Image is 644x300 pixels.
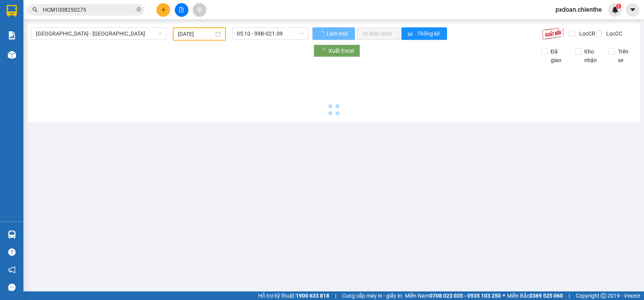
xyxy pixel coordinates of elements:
[161,7,166,12] span: plus
[529,293,563,299] strong: 0369 525 060
[417,29,441,38] span: Thống kê
[581,47,603,64] span: Kho nhận
[8,248,16,256] span: question-circle
[616,4,621,9] sup: 1
[576,29,596,38] span: Lọc CR
[237,28,304,39] span: 05:10 - 99B-021.09
[8,51,16,59] img: warehouse-icon
[503,294,505,297] span: ⚪️
[549,5,608,14] span: pxdoan.chienthe
[320,48,328,54] span: loading
[43,5,135,14] input: Tìm tên, số ĐT hoặc mã đơn
[7,5,17,17] img: logo-vxr
[258,291,329,300] span: Hỗ trợ kỹ thuật:
[8,284,16,291] span: message
[328,46,354,55] span: Xuất Excel
[405,291,501,300] span: Miền Nam
[8,266,16,273] span: notification
[175,3,188,17] button: file-add
[179,7,184,12] span: file-add
[615,47,636,64] span: Trên xe
[178,30,213,38] input: 09/08/2025
[137,7,141,12] span: close-circle
[601,293,606,298] span: copyright
[429,293,501,299] strong: 0708 023 035 - 0935 103 250
[312,27,355,40] button: Làm mới
[569,291,570,300] span: |
[36,28,162,39] span: Hồ Chí Minh - Bắc Ninh
[319,31,325,36] span: loading
[542,27,564,40] img: 9k=
[8,230,16,239] img: warehouse-icon
[342,291,403,300] span: Cung cấp máy in - giấy in:
[507,291,563,300] span: Miền Bắc
[626,3,639,17] button: caret-down
[629,6,636,13] span: caret-down
[193,3,206,17] button: aim
[548,47,569,64] span: Đã giao
[603,29,623,38] span: Lọc CC
[156,3,170,17] button: plus
[137,6,141,14] span: close-circle
[197,7,202,12] span: aim
[32,7,38,12] span: search
[296,293,329,299] strong: 1900 633 818
[401,27,447,40] button: bar-chartThống kê
[326,29,349,38] span: Làm mới
[408,31,414,37] span: bar-chart
[357,27,399,40] button: In đơn chọn
[314,45,360,57] button: Xuất Excel
[335,291,336,300] span: |
[617,4,620,9] span: 1
[8,31,16,39] img: solution-icon
[612,6,619,13] img: icon-new-feature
